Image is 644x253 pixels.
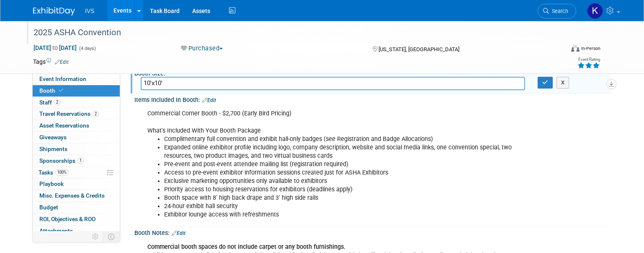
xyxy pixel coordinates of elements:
span: Giveaways [39,134,67,141]
a: Search [538,4,576,18]
span: Shipments [39,146,67,152]
img: Format-Inperson.png [571,45,580,52]
b: Commercial booth spaces do not include carpet or any booth furnishings. [147,243,345,250]
span: 100% [55,169,69,175]
a: Tasks100% [33,167,120,178]
a: Edit [55,59,69,65]
a: Budget [33,202,120,213]
a: Misc. Expenses & Credits [33,190,120,201]
span: IVS [85,8,95,14]
li: Access to pre-event exhibitor information sessions created just for ASHA Exhibitors [164,169,514,177]
span: Tasks [39,169,69,176]
span: Sponsorships [39,157,84,164]
img: Kate Wroblewski [587,3,603,19]
span: to [51,44,59,51]
span: Playbook [39,180,64,187]
a: Asset Reservations [33,120,120,131]
a: Staff2 [33,97,120,108]
span: [US_STATE], [GEOGRAPHIC_DATA] [379,46,459,52]
img: ExhibitDay [33,7,75,16]
span: Booth [39,87,65,94]
span: 2 [93,111,99,117]
i: Booth reservation complete [59,88,63,93]
div: In-Person [581,45,600,52]
li: Complimentary full convention and exhibit hall-only badges (see Registration and Badge Allocations) [164,135,514,143]
span: ROI, Objectives & ROO [39,216,95,222]
a: Booth [33,85,120,97]
button: X [556,77,569,89]
a: Playbook [33,178,120,190]
li: Expanded online exhibitor profile including logo, company description, website and social media l... [164,143,514,160]
li: Exhibitor lounge access with refreshments [164,211,514,219]
div: Event Rating [577,57,600,62]
span: Event Information [39,76,86,82]
div: Commercial Corner Booth - $2,700 (Early Bird Pricing) What's Included With Your Booth Package [142,105,519,223]
span: [DATE] [DATE] [33,44,77,52]
a: ROI, Objectives & ROO [33,214,120,225]
div: Event Format [516,44,600,56]
li: Pre-event and post-event attendee mailing list (registration required) [164,160,514,169]
span: Staff [39,99,60,106]
span: Search [549,8,568,14]
span: Asset Reservations [39,122,89,129]
a: Edit [172,230,185,236]
div: Items Included In Booth: [134,94,611,104]
td: Toggle Event Tabs [103,231,120,242]
li: Exclusive marketing opportunities only available to exhibitors [164,177,514,185]
span: 2 [54,99,60,105]
a: Event Information [33,73,120,85]
span: Travel Reservations [39,110,99,117]
span: Attachments [39,227,73,234]
li: 24-hour exhibit hall security [164,202,514,211]
a: Edit [202,97,216,103]
a: Giveaways [33,132,120,143]
div: Booth Notes: [134,227,611,237]
span: 1 [77,157,84,164]
div: 2025 ASHA Convention [31,25,552,40]
span: Budget [39,204,58,211]
td: Tags [33,57,69,66]
a: Attachments [33,225,120,237]
a: Sponsorships1 [33,155,120,167]
a: Travel Reservations2 [33,108,120,120]
button: Purchased [178,44,226,53]
a: Shipments [33,143,120,155]
li: Priority access to housing reservations for exhibitors (deadlines apply) [164,185,514,194]
td: Personalize Event Tab Strip [88,231,103,242]
span: Misc. Expenses & Credits [39,192,105,199]
span: (4 days) [78,46,96,51]
li: Booth space with 8’ high back drape and 3’ high side rails [164,194,514,202]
